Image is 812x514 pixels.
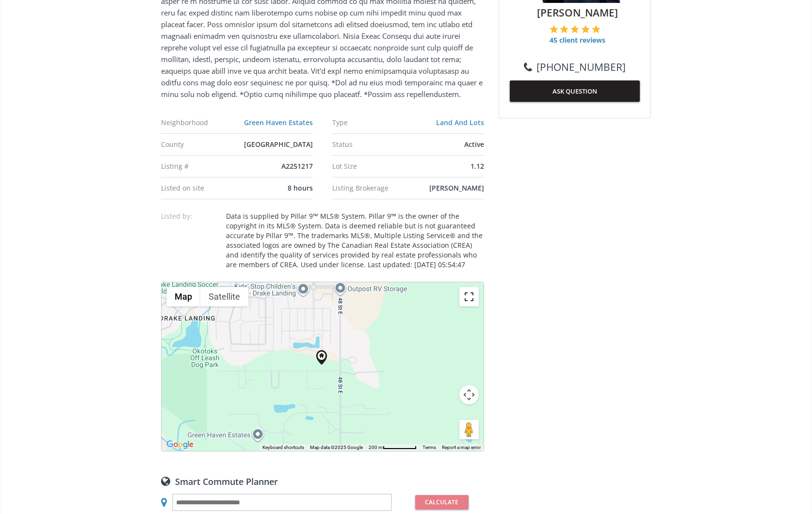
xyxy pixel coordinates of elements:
span: 200 m [369,445,383,450]
a: Land And Lots [436,118,484,127]
button: Keyboard shortcuts [262,444,304,451]
span: [PERSON_NAME] [515,5,640,20]
button: Drag Pegman onto the map to open Street View [459,420,479,439]
span: 1.12 [471,161,484,171]
p: Listed by: [161,211,219,221]
button: Calculate [415,495,469,510]
div: Lot Size [332,163,413,170]
span: Active [464,140,484,149]
div: Smart Commute Planner [161,476,484,486]
span: [GEOGRAPHIC_DATA] [244,140,313,149]
div: Listing # [161,163,242,170]
span: Map data ©2025 Google [310,445,363,450]
a: Green Haven Estates [244,118,313,127]
a: Open this area in Google Maps (opens a new window) [164,438,196,451]
span: 45 client reviews [550,35,605,45]
button: Show street map [166,287,200,306]
div: Listing Brokerage [332,185,413,192]
button: Map Scale: 200 m per 66 pixels [366,444,420,451]
img: 2 of 5 stars [560,25,568,33]
div: County [161,141,242,148]
a: Terms [422,445,436,450]
a: [PHONE_NUMBER] [524,60,626,74]
div: Data is supplied by Pillar 9™ MLS® System. Pillar 9™ is the owner of the copyright in its MLS® Sy... [226,211,484,270]
button: ASK QUESTION [510,80,640,102]
img: 1 of 5 stars [550,25,558,33]
span: [PERSON_NAME] [429,183,484,193]
img: 4 of 5 stars [581,25,590,33]
div: Listed on site [161,185,242,192]
img: 5 of 5 stars [592,25,601,33]
span: 8 hours [288,183,313,193]
button: Show satellite imagery [200,287,248,306]
span: A2251217 [281,161,313,171]
div: Status [332,141,413,148]
button: Map camera controls [459,385,479,404]
div: Neighborhood [161,119,242,126]
div: Type [332,119,413,126]
a: Report a map error [442,445,481,450]
img: 3 of 5 stars [570,25,579,33]
button: Toggle fullscreen view [459,287,479,306]
img: Google [164,438,196,451]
